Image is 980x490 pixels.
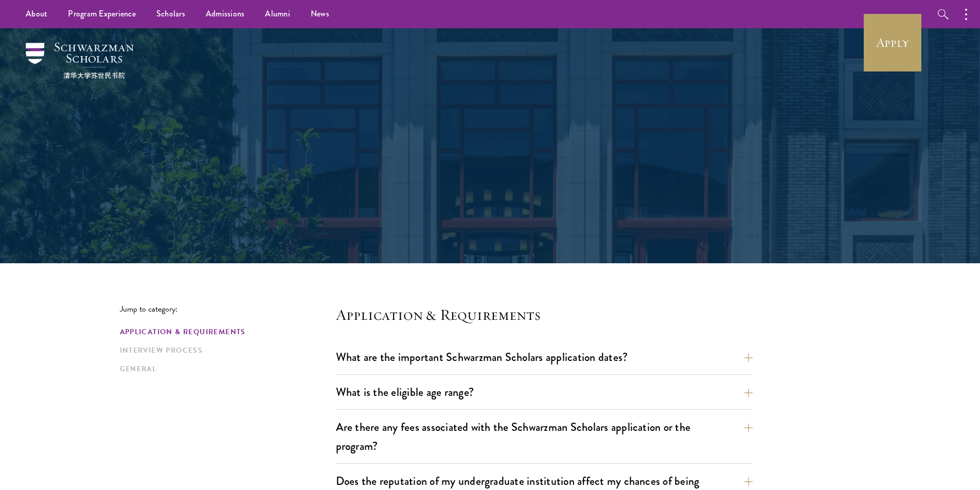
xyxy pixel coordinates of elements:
button: What is the eligible age range? [336,380,753,404]
h4: Application & Requirements [336,304,753,325]
button: What are the important Schwarzman Scholars application dates? [336,346,753,369]
a: Apply [864,14,921,71]
p: Jump to category: [120,304,336,314]
a: Interview Process [120,345,330,356]
button: Are there any fees associated with the Schwarzman Scholars application or the program? [336,415,753,458]
img: Schwarzman Scholars [26,43,134,79]
a: Application & Requirements [120,326,330,337]
a: General [120,364,330,374]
